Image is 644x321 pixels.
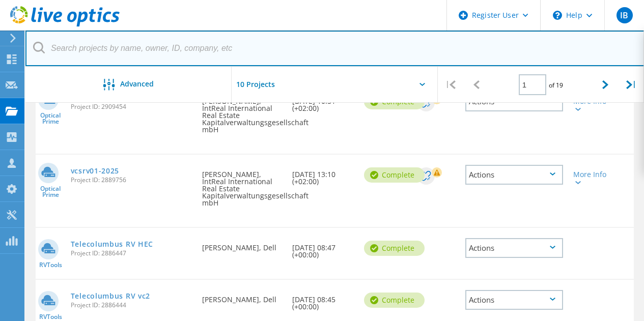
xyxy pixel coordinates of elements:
[71,167,119,174] a: vcsrv01-2025
[465,165,563,185] div: Actions
[71,250,192,256] span: Project ID: 2886447
[36,112,66,125] span: Optical Prime
[10,21,120,28] a: Live Optics Dashboard
[39,314,62,320] span: RVTools
[553,11,562,20] svg: \n
[36,186,66,198] span: Optical Prime
[549,81,563,90] span: of 19
[618,67,644,103] div: |
[465,290,563,310] div: Actions
[573,171,611,185] div: More Info
[364,167,425,183] div: Complete
[197,280,287,313] div: [PERSON_NAME], Dell
[438,67,464,103] div: |
[71,104,192,110] span: Project ID: 2909454
[197,81,287,143] div: [PERSON_NAME], IntReal International Real Estate Kapitalverwaltungsgesellschaft mbH
[364,293,425,308] div: Complete
[71,302,192,308] span: Project ID: 2886444
[287,155,359,195] div: [DATE] 13:10 (+02:00)
[197,228,287,261] div: [PERSON_NAME], Dell
[287,228,359,269] div: [DATE] 08:47 (+00:00)
[364,241,425,256] div: Complete
[71,177,192,183] span: Project ID: 2889756
[71,293,150,300] a: Telecolumbus RV vc2
[39,262,62,268] span: RVTools
[465,238,563,258] div: Actions
[620,11,628,19] span: IB
[197,155,287,217] div: [PERSON_NAME], IntReal International Real Estate Kapitalverwaltungsgesellschaft mbH
[287,280,359,320] div: [DATE] 08:45 (+00:00)
[71,241,153,248] a: Telecolumbus RV HEC
[120,80,154,87] span: Advanced
[573,98,611,112] div: More Info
